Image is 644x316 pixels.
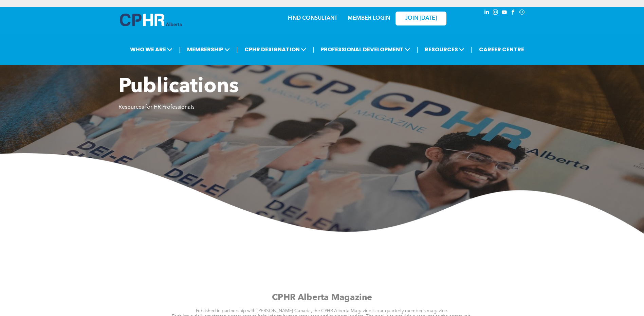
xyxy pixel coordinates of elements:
[313,42,314,56] li: |
[118,105,195,110] span: Resources for HR Professionals
[477,43,526,56] a: CAREER CENTRE
[179,42,181,56] li: |
[196,309,448,314] span: Published in partnership with [PERSON_NAME] Canada, the CPHR Alberta Magazine is our quarterly me...
[288,16,337,21] a: FIND CONSULTANT
[242,43,308,56] span: CPHR DESIGNATION
[236,42,238,56] li: |
[471,42,473,56] li: |
[128,43,174,56] span: WHO WE ARE
[120,14,182,26] img: A blue and white logo for cp alberta
[185,43,232,56] span: MEMBERSHIP
[348,16,390,21] a: MEMBER LOGIN
[510,8,517,18] a: facebook
[492,8,499,18] a: instagram
[272,294,372,302] span: CPHR Alberta Magazine
[118,77,239,97] span: Publications
[405,15,437,22] span: JOIN [DATE]
[423,43,466,56] span: RESOURCES
[518,8,526,18] a: Social network
[501,8,508,18] a: youtube
[395,12,446,25] a: JOIN [DATE]
[318,43,412,56] span: PROFESSIONAL DEVELOPMENT
[417,42,418,56] li: |
[483,8,491,18] a: linkedin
